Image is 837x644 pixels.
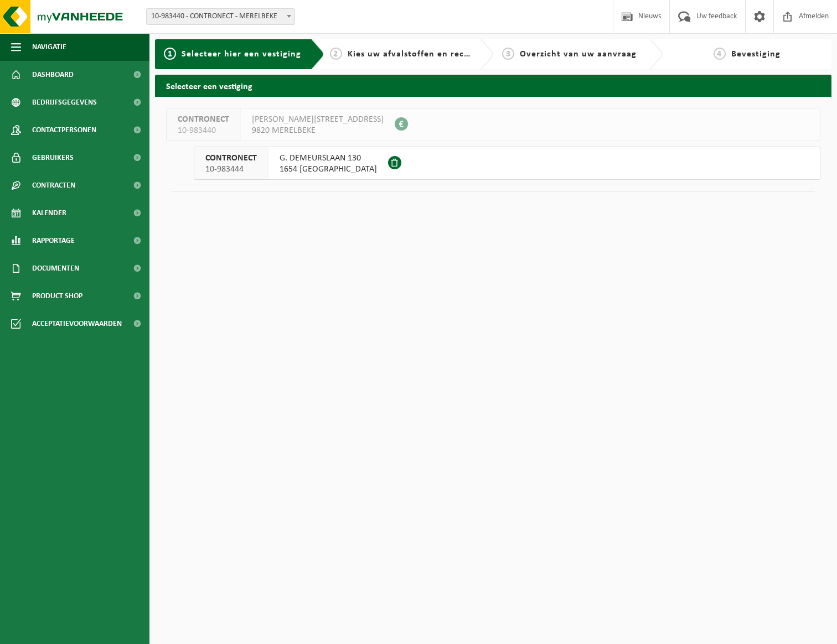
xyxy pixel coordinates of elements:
span: Bedrijfsgegevens [32,89,97,116]
span: 10-983440 - CONTRONECT - MERELBEKE [146,8,295,25]
span: Selecteer hier een vestiging [182,50,301,59]
span: Rapportage [32,227,75,255]
span: G. DEMEURSLAAN 130 [280,153,377,164]
span: Bevestiging [731,50,781,59]
span: Overzicht van uw aanvraag [520,50,637,59]
span: 10-983444 [205,164,257,175]
span: 10-983440 [178,125,229,136]
span: 10-983440 - CONTRONECT - MERELBEKE [147,9,294,24]
span: Kalender [32,199,66,227]
span: [PERSON_NAME][STREET_ADDRESS] [252,114,384,125]
span: Kies uw afvalstoffen en recipiënten [348,50,500,59]
span: 4 [714,48,726,60]
span: 3 [502,48,514,60]
button: CONTRONECT 10-983444 G. DEMEURSLAAN 1301654 [GEOGRAPHIC_DATA] [194,147,820,180]
span: Product Shop [32,282,82,310]
span: 1 [164,48,176,60]
span: Contactpersonen [32,116,96,144]
span: Navigatie [32,33,66,61]
span: 2 [330,48,342,60]
span: Gebruikers [32,144,74,172]
span: CONTRONECT [178,114,229,125]
h2: Selecteer een vestiging [155,75,831,96]
span: CONTRONECT [205,153,257,164]
span: Documenten [32,255,79,282]
span: 9820 MERELBEKE [252,125,384,136]
span: Contracten [32,172,75,199]
span: Acceptatievoorwaarden [32,310,122,337]
span: Dashboard [32,61,74,89]
span: 1654 [GEOGRAPHIC_DATA] [280,164,377,175]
